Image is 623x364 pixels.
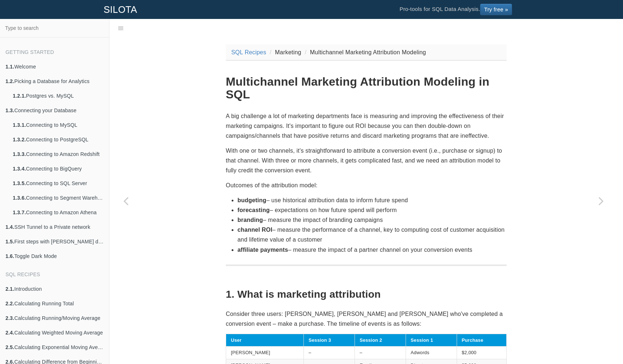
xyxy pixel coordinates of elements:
[5,64,14,70] b: 1.1.
[7,161,109,176] a: 1.3.4.Connecting to BigQuery
[13,180,26,186] b: 1.3.5.
[98,0,143,19] a: SILOTA
[13,122,26,128] b: 1.3.1.
[585,37,618,364] a: Next page: Funnel Analysis
[355,334,406,347] th: Session 2
[109,37,142,364] a: Previous page: SQL's NULL values: comparing, sorting, converting and joining with real values
[5,315,14,321] b: 2.3.
[5,253,14,259] b: 1.6.
[304,347,355,359] td: –
[13,210,26,215] b: 1.3.7.
[237,245,507,255] li: – measure the impact of a partner channel on your conversion events
[355,347,406,359] td: –
[13,137,26,142] b: 1.3.2.
[480,4,512,15] a: Try free »
[226,289,507,300] h2: 1. What is marketing attribution
[237,225,507,244] li: – measure the performance of a channel, key to computing cost of customer acquisition and lifetim...
[226,334,304,347] th: User
[406,334,457,347] th: Session 1
[303,47,426,57] li: Multichannel Marketing Attribution Modeling
[7,89,109,103] a: 1.2.1.Postgres vs. MySQL
[237,217,263,223] strong: branding
[5,286,14,292] b: 2.1.
[226,75,507,101] h1: Multichannel Marketing Attribution Modeling in SQL
[226,111,507,141] p: A big challenge a lot of marketing departments face is measuring and improving the effectiveness ...
[226,180,507,190] p: Outcomes of the attribution model:
[226,309,507,329] p: Consider three users: [PERSON_NAME], [PERSON_NAME] and [PERSON_NAME] who've completed a conversio...
[237,247,288,253] strong: affiliate payments
[7,118,109,132] a: 1.3.1.Connecting to MySQL
[5,78,14,84] b: 1.2.
[13,93,26,99] b: 1.2.1.
[457,347,506,359] td: $2,000
[7,191,109,205] a: 1.3.6.Connecting to Segment Warehouse
[7,176,109,191] a: 1.3.5.Connecting to SQL Server
[457,334,506,347] th: Purchase
[237,227,272,233] strong: channel ROI
[5,301,14,306] b: 2.2.
[7,132,109,147] a: 1.3.2.Connecting to PostgreSQL
[392,0,519,19] li: Pro-tools for SQL Data Analysis.
[268,47,301,57] li: Marketing
[237,205,507,215] li: – expectations on how future spend will perform
[231,49,266,55] a: SQL Recipes
[5,224,14,230] b: 1.4.
[13,151,26,157] b: 1.3.3.
[13,166,26,172] b: 1.3.4.
[237,195,507,205] li: – use historical attribution data to inform future spend
[13,195,26,201] b: 1.3.6.
[237,207,270,213] strong: forecasting
[237,215,507,225] li: – measure the impact of branding campaigns
[5,239,14,244] b: 1.5.
[5,330,14,336] b: 2.4.
[237,197,266,203] strong: budgeting
[587,328,614,355] iframe: Drift Widget Chat Controller
[226,347,304,359] td: [PERSON_NAME]
[304,334,355,347] th: Session 3
[7,147,109,161] a: 1.3.3.Connecting to Amazon Redshift
[5,107,14,113] b: 1.3.
[406,347,457,359] td: Adwords
[2,21,107,35] input: Type to search
[7,205,109,220] a: 1.3.7.Connecting to Amazon Athena
[226,146,507,176] p: With one or two channels, it's straightforward to attribute a conversion event (i.e., purchase or...
[5,344,14,350] b: 2.5.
